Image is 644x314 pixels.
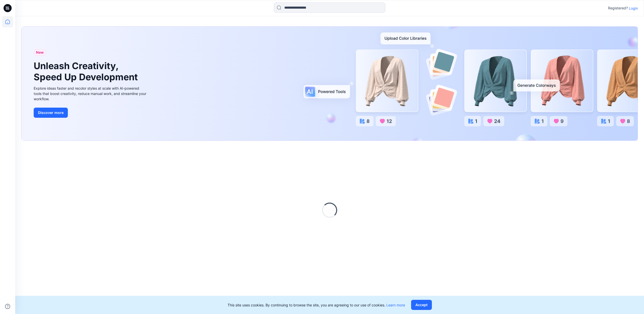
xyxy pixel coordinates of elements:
[34,108,148,118] a: Discover more
[36,49,44,55] span: New
[34,86,148,102] div: Explore ideas faster and recolor styles at scale with AI-powered tools that boost creativity, red...
[228,302,405,308] p: This site uses cookies. By continuing to browse the site, you are agreeing to our use of cookies.
[629,6,638,11] p: Login
[34,61,140,82] h1: Unleash Creativity, Speed Up Development
[411,300,432,310] button: Accept
[608,5,628,11] p: Registered?
[34,108,68,118] button: Discover more
[386,303,405,307] a: Learn more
